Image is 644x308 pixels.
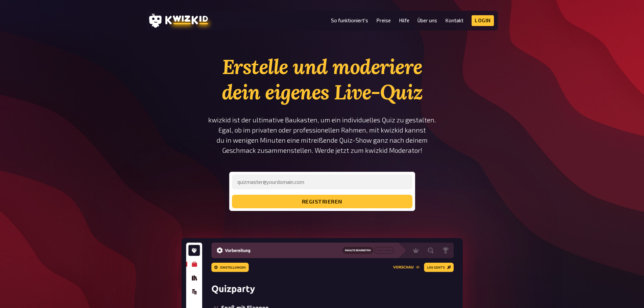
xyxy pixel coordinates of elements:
[376,18,391,23] a: Preise
[418,18,437,23] a: Über uns
[208,115,436,156] p: kwizkid ist der ultimative Baukasten, um ein individuelles Quiz zu gestalten. Egal, ob im private...
[232,195,412,208] button: registrieren
[331,18,368,23] a: So funktioniert's
[399,18,409,23] a: Hilfe
[232,174,412,189] input: quizmaster@yourdomain.com
[472,15,494,26] a: Login
[208,54,436,105] h1: Erstelle und moderiere dein eigenes Live-Quiz
[445,18,463,23] a: Kontakt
